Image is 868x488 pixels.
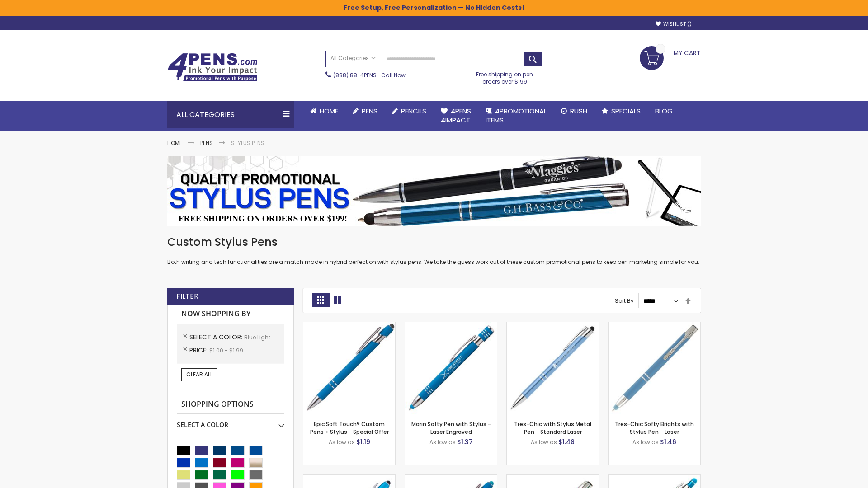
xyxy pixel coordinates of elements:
a: Home [303,101,345,121]
strong: Grid [312,293,329,307]
span: $1.46 [660,437,676,446]
span: Blog [655,106,673,116]
a: Tres-Chic with Stylus Metal Pen - Standard Laser-Blue - Light [507,322,599,329]
span: $1.19 [356,437,370,446]
span: Pens [362,106,377,116]
img: Tres-Chic with Stylus Metal Pen - Standard Laser-Blue - Light [507,322,599,414]
span: Blue Light [244,333,270,341]
strong: Shopping Options [177,395,284,414]
span: Rush [570,106,587,116]
strong: Filter [176,291,198,301]
a: Marin Softy Pen with Stylus - Laser Engraved-Blue - Light [405,322,497,329]
a: Pens [200,139,213,147]
strong: Now Shopping by [177,305,284,324]
a: Clear All [181,368,217,381]
div: All Categories [167,101,294,128]
span: Price [189,346,209,355]
span: $1.37 [457,437,473,446]
a: Tres-Chic Softy Brights with Stylus Pen - Laser [615,420,694,435]
span: All Categories [330,55,376,62]
div: Select A Color [177,414,284,429]
span: Pencils [401,106,426,116]
a: Pens [345,101,385,121]
span: Home [320,106,338,116]
img: 4Pens Custom Pens and Promotional Products [167,53,258,82]
a: Tres-Chic Softy Brights with Stylus Pen - Laser-Blue - Light [609,322,700,329]
h1: Custom Stylus Pens [167,235,701,249]
a: Home [167,139,182,147]
strong: Stylus Pens [231,139,264,147]
a: Phoenix Softy Brights with Stylus Pen - Laser-Blue - Light [609,474,700,482]
a: (888) 88-4PENS [333,71,377,79]
span: As low as [632,438,659,446]
span: As low as [531,438,557,446]
a: Pencils [385,101,434,121]
img: Marin Softy Pen with Stylus - Laser Engraved-Blue - Light [405,322,497,414]
span: As low as [329,438,355,446]
a: Blog [648,101,680,121]
a: Rush [554,101,594,121]
a: 4P-MS8B-Blue - Light [303,322,395,329]
span: 4Pens 4impact [441,106,471,125]
span: Select A Color [189,333,244,342]
a: Marin Softy Pen with Stylus - Laser Engraved [411,420,491,435]
a: Epic Soft Touch® Custom Pens + Stylus - Special Offer [310,420,389,435]
a: Specials [594,101,648,121]
img: Stylus Pens [167,156,701,226]
a: Tres-Chic with Stylus Metal Pen - Standard Laser [514,420,591,435]
div: Both writing and tech functionalities are a match made in hybrid perfection with stylus pens. We ... [167,235,701,266]
label: Sort By [615,297,634,305]
a: Tres-Chic Touch Pen - Standard Laser-Blue - Light [507,474,599,482]
span: As low as [429,438,456,446]
span: Specials [611,106,641,116]
span: $1.48 [558,437,575,446]
span: - Call Now! [333,71,407,79]
a: Ellipse Softy Brights with Stylus Pen - Laser-Blue - Light [405,474,497,482]
img: Tres-Chic Softy Brights with Stylus Pen - Laser-Blue - Light [609,322,700,414]
a: Wishlist [656,21,692,28]
span: $1.00 - $1.99 [209,347,243,354]
a: Ellipse Stylus Pen - Standard Laser-Blue - Light [303,474,395,482]
a: All Categories [326,51,380,66]
a: 4PROMOTIONALITEMS [478,101,554,131]
div: Free shipping on pen orders over $199 [467,67,543,85]
span: 4PROMOTIONAL ITEMS [486,106,547,125]
a: 4Pens4impact [434,101,478,131]
img: 4P-MS8B-Blue - Light [303,322,395,414]
span: Clear All [186,371,212,378]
